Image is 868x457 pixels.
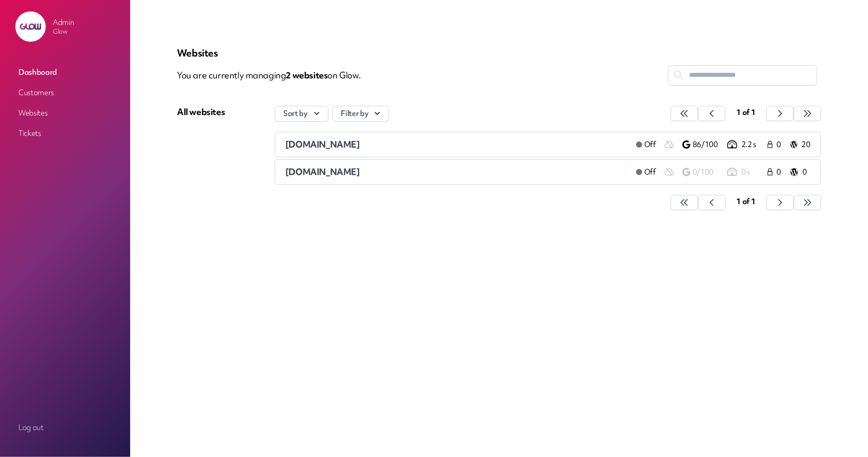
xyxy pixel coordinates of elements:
[285,138,360,150] span: [DOMAIN_NAME]
[285,138,628,151] a: [DOMAIN_NAME]
[693,167,725,178] p: 0/100
[776,167,784,178] span: 0
[741,139,766,150] p: 2.2 s
[790,166,811,178] a: 0
[285,166,628,178] a: [DOMAIN_NAME]
[14,104,116,122] a: Websites
[682,138,766,151] a: 86/100 2.2 s
[177,65,668,85] p: You are currently managing on Glow.
[14,124,116,142] a: Tickets
[177,106,225,118] div: All websites
[324,69,328,81] span: s
[14,63,116,81] a: Dashboard
[693,139,725,150] p: 86/100
[790,138,811,151] a: 20
[776,139,784,150] span: 0
[628,166,664,178] a: Off
[644,167,656,178] span: Off
[682,166,766,178] a: 0/100 0 s
[177,47,821,59] p: Websites
[14,83,116,102] a: Customers
[766,166,786,178] a: 0
[275,106,328,122] button: Sort by
[333,106,390,122] button: Filter by
[644,139,656,150] span: Off
[802,167,811,178] p: 0
[14,418,116,437] a: Log out
[628,138,664,151] a: Off
[737,196,756,207] span: 1 of 1
[802,139,811,150] p: 20
[741,167,766,178] p: 0 s
[53,17,74,27] p: Admin
[285,166,360,178] span: [DOMAIN_NAME]
[286,69,328,81] span: 2 website
[53,27,74,36] p: Glow
[737,107,756,118] span: 1 of 1
[766,138,786,151] a: 0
